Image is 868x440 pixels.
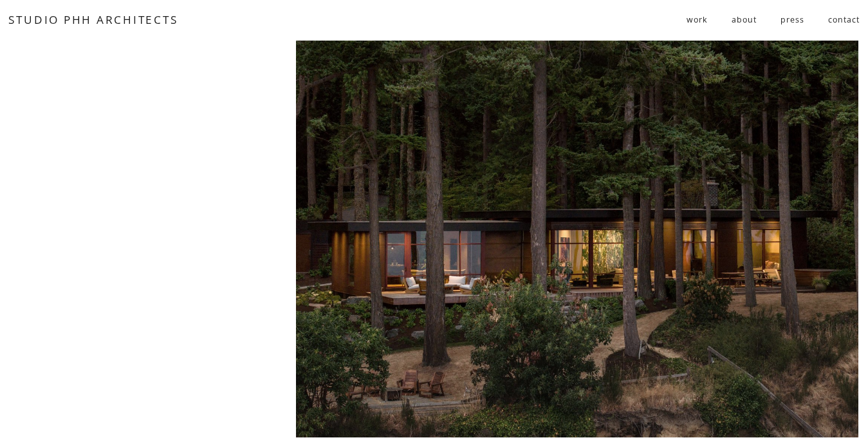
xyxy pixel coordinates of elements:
span: work [687,10,707,30]
a: STUDIO PHH ARCHITECTS [8,12,178,27]
a: folder dropdown [687,10,707,31]
a: about [732,10,756,31]
a: press [780,10,804,31]
a: contact [828,10,859,31]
